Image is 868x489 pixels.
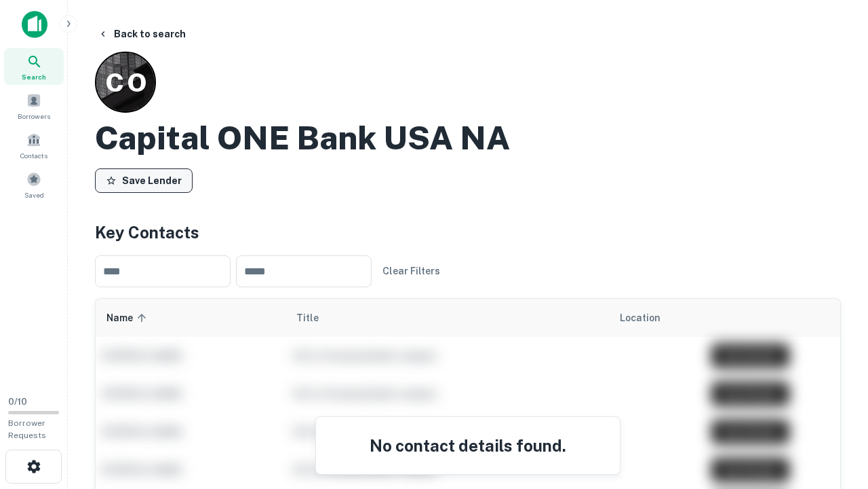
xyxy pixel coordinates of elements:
h4: Key Contacts [95,220,841,244]
a: Saved [4,166,64,203]
a: Contacts [4,127,64,164]
span: Contacts [20,150,47,161]
a: Search [4,48,64,85]
button: Save Lender [95,168,193,193]
span: Borrowers [18,111,50,122]
span: Saved [24,189,44,200]
iframe: Chat Widget [800,380,868,446]
span: 0 / 10 [8,397,27,407]
a: Borrowers [4,88,64,124]
span: Borrower Requests [8,418,46,440]
p: C O [105,63,146,102]
h4: No contact details found. [332,433,604,458]
h2: Capital ONE Bank USA NA [95,118,510,158]
img: capitalize-icon.png [22,11,47,38]
button: Clear Filters [377,259,446,283]
span: Search [22,71,46,82]
button: Back to search [92,22,191,46]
